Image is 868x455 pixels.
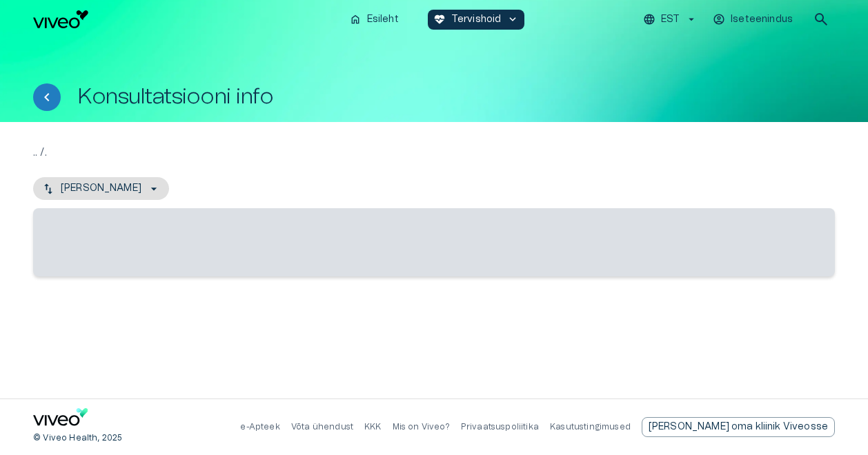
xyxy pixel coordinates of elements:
button: Iseteenindus [711,10,796,30]
p: [PERSON_NAME] [61,181,141,196]
a: Navigate to homepage [33,10,338,28]
p: EST [661,12,680,27]
p: .. / . [33,144,835,161]
a: Privaatsuspoliitika [461,423,539,431]
span: home [349,13,362,26]
button: [PERSON_NAME] [33,177,169,200]
p: Esileht [367,12,399,27]
a: Navigate to home page [33,408,88,431]
span: keyboard_arrow_down [506,13,519,26]
p: [PERSON_NAME] oma kliinik Viveosse [649,420,828,434]
span: ‌ [33,208,835,276]
div: [PERSON_NAME] oma kliinik Viveosse [642,417,835,437]
span: ecg_heart [433,13,446,26]
a: KKK [364,423,382,431]
h1: Konsultatsiooni info [77,85,273,109]
button: homeEsileht [344,10,406,30]
button: Tagasi [33,83,61,111]
p: Võta ühendust [291,421,353,433]
p: Mis on Viveo? [393,421,450,433]
button: ecg_heartTervishoidkeyboard_arrow_down [428,10,525,30]
p: Tervishoid [451,12,502,27]
span: search [813,11,829,28]
a: e-Apteek [240,423,279,431]
p: Iseteenindus [731,12,793,27]
p: © Viveo Health, 2025 [33,432,122,444]
a: Kasutustingimused [550,423,631,431]
button: EST [641,10,700,30]
a: Send email to partnership request to viveo [642,417,835,437]
img: Viveo logo [33,10,88,28]
button: open search modal [807,6,835,33]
